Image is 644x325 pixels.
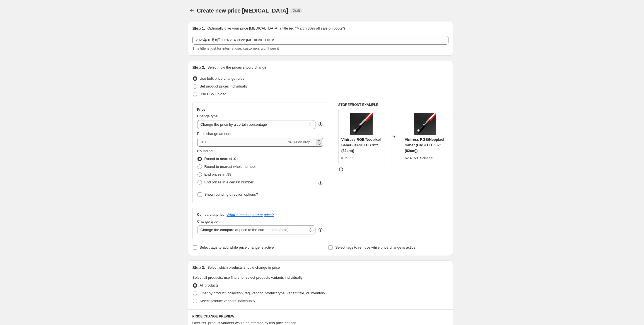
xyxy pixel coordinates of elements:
h2: Step 2. [192,65,205,70]
span: Rounding [197,149,213,153]
h2: Step 3. [192,265,205,270]
span: Round to nearest .01 [204,157,238,161]
span: Create new price [MEDICAL_DATA] [197,8,288,14]
span: % (Price drop) [288,140,312,144]
span: Change type [197,219,218,224]
button: Price change jobs [188,7,196,14]
p: Select which products should change in price [207,265,280,270]
p: Select how the prices should change [207,65,266,70]
span: Use bulk price change rules [200,76,244,81]
span: Show rounding direction options? [204,192,258,197]
span: End prices in a certain number [204,180,254,184]
span: Over 250 product variants would be affected by this price change: [192,321,298,325]
span: Filter by product, collection, tag, vendor, product type, variant title, or inventory [200,291,325,295]
div: help [318,227,323,232]
h3: Compare at price [197,212,225,217]
span: Vintress RGB/Neopixel Saber (BASELIT / 32"(82cm)) [341,137,381,153]
input: -15 [197,138,287,147]
span: Vintress RGB/Neopixel Saber (BASELIT / 32"(82cm)) [405,137,444,153]
span: Change type [197,114,218,118]
img: MG_3539_2_b7032164-faef-4084-ab10-3338588d3819_80x.jpg [414,113,436,135]
span: $263.99 [420,156,433,160]
img: MG_3539_2_b7032164-faef-4084-ab10-3338588d3819_80x.jpg [350,113,373,135]
span: $263.99 [341,156,354,160]
span: End prices in .99 [204,172,231,176]
div: help [318,122,323,127]
h2: Step 1. [192,26,205,31]
span: Set product prices individually [200,84,248,88]
span: Draft [293,8,300,13]
span: Use CSV upload [200,92,226,96]
span: Price change amount [197,132,231,136]
span: Select all products, use filters, or select products variants individually [192,275,303,280]
span: Round to nearest whole number [204,164,256,169]
h6: PRICE CHANGE PREVIEW [192,314,448,319]
p: Optionally give your price [MEDICAL_DATA] a title (eg "March 30% off sale on boots") [207,26,345,31]
span: This title is just for internal use, customers won't see it [192,46,279,50]
span: Select tags to add while price change is active [200,245,274,249]
span: All products [200,283,219,287]
h6: STOREFRONT EXAMPLE [338,103,448,107]
h3: Price [197,107,205,112]
span: Select tags to remove while price change is active [335,245,416,249]
span: $237.59 [405,156,418,160]
span: Select product variants individually [200,299,255,303]
button: What's the compare at price? [227,213,274,217]
input: 30% off holiday sale [192,36,448,45]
